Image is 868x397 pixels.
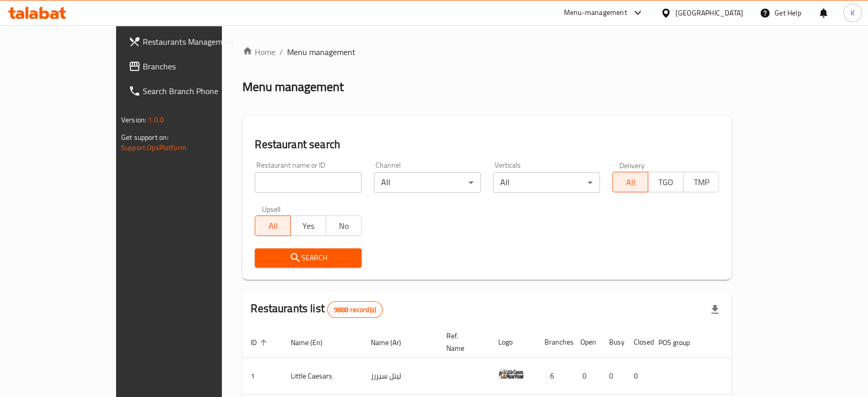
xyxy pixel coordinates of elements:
[374,172,481,193] div: All
[282,358,363,394] td: Little Caesars
[683,172,719,192] button: TMP
[612,172,648,192] button: All
[148,113,164,127] span: 1.0.0
[287,46,355,58] span: Menu management
[242,79,344,95] h2: Menu management
[328,305,382,315] span: 9888 record(s)
[262,205,281,212] label: Upsell
[498,361,524,387] img: Little Caesars
[143,35,253,48] span: Restaurants Management
[371,336,414,349] span: Name (Ar)
[601,327,626,358] th: Busy
[490,327,536,358] th: Logo
[121,131,168,144] span: Get support on:
[648,172,684,192] button: TGO
[251,301,383,318] h2: Restaurants list
[120,29,261,54] a: Restaurants Management
[120,54,261,79] a: Branches
[255,137,719,152] h2: Restaurant search
[688,175,715,190] span: TMP
[601,358,626,394] td: 0
[291,336,336,349] span: Name (En)
[120,79,261,103] a: Search Branch Phone
[564,7,627,19] div: Menu-management
[536,358,572,394] td: 6
[626,327,650,358] th: Closed
[626,358,650,394] td: 0
[446,330,478,354] span: Ref. Name
[617,175,644,190] span: All
[363,358,438,394] td: ليتل سيزرز
[619,161,645,169] label: Delivery
[121,141,186,154] a: Support.OpsPlatform
[703,297,727,322] div: Export file
[290,215,326,236] button: Yes
[326,215,362,236] button: No
[675,7,743,19] div: [GEOGRAPHIC_DATA]
[255,215,291,236] button: All
[259,219,287,233] span: All
[652,175,680,190] span: TGO
[143,85,253,97] span: Search Branch Phone
[255,248,362,267] button: Search
[572,358,601,394] td: 0
[263,251,353,264] span: Search
[279,46,283,58] li: /
[327,301,383,318] div: Total records count
[851,7,855,19] span: K
[330,219,357,233] span: No
[255,172,362,193] input: Search for restaurant name or ID..
[121,113,146,127] span: Version:
[143,60,253,73] span: Branches
[242,358,282,394] td: 1
[251,336,270,349] span: ID
[295,219,322,233] span: Yes
[493,172,600,193] div: All
[242,46,731,58] nav: breadcrumb
[658,336,703,349] span: POS group
[572,327,601,358] th: Open
[536,327,572,358] th: Branches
